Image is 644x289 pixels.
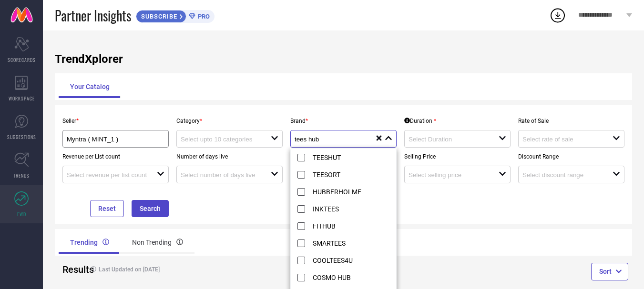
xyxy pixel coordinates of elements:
[181,171,262,179] input: Select number of days live
[59,75,121,98] div: Your Catalog
[522,136,603,143] input: Select rate of sale
[404,118,436,124] div: Duration
[136,13,180,20] span: SUBSCRIBE
[291,234,405,251] li: SMARTEES
[290,118,397,124] p: Brand
[7,133,36,140] span: SUGGESTIONS
[291,269,405,286] li: COSMO HUB
[132,200,169,217] button: Search
[8,56,36,63] span: SCORECARDS
[62,264,78,275] h2: Results
[121,231,194,254] div: Non Trending
[291,183,405,200] li: HUBBERHOLME
[518,153,624,160] p: Discount Range
[409,171,490,179] input: Select selling price
[181,136,262,143] input: Select upto 10 categories
[522,171,603,179] input: Select discount range
[176,153,283,160] p: Number of days live
[17,210,26,218] span: FWD
[291,200,405,217] li: INKTEES
[59,231,121,254] div: Trending
[409,136,490,143] input: Select Duration
[136,8,215,23] a: SUBSCRIBEPRO
[291,251,405,269] li: COOLTEES4U
[13,172,30,179] span: TRENDS
[291,166,405,183] li: TEESORT
[62,118,169,124] p: Seller
[291,217,405,234] li: FITHUB
[90,200,124,217] button: Reset
[9,95,35,102] span: WORKSPACE
[549,7,566,24] div: Open download list
[55,52,632,66] h1: TrendXplorer
[86,266,312,273] h4: Last Updated on [DATE]
[518,118,624,124] p: Rate of Sale
[195,13,210,20] span: PRO
[62,153,169,160] p: Revenue per List count
[67,171,148,179] input: Select revenue per list count
[67,136,155,143] input: Select seller
[291,149,405,166] li: TEESHUT
[176,118,283,124] p: Category
[67,134,164,143] div: Myntra ( MINT_1 )
[591,263,628,280] button: Sort
[404,153,511,160] p: Selling Price
[55,6,131,25] span: Partner Insights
